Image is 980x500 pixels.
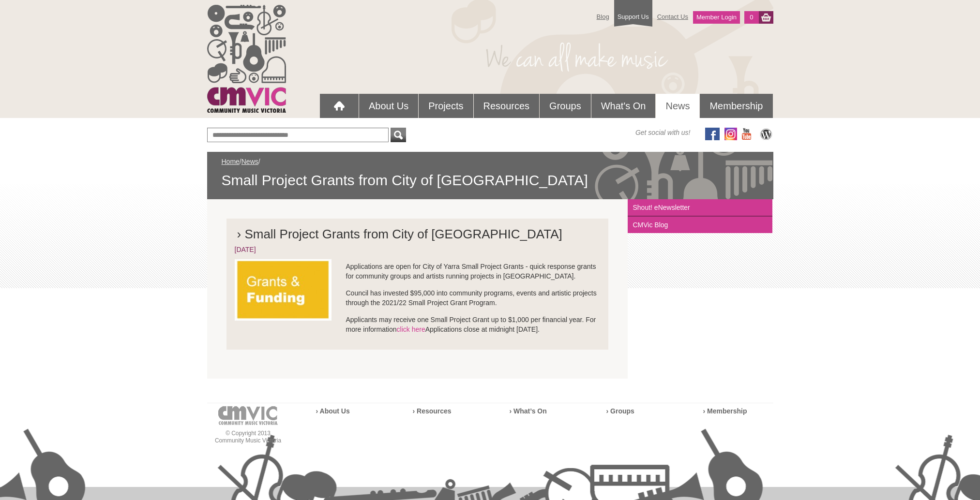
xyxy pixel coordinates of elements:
p: Applications are open for City of Yarra Small Project Grants - quick response grants for communit... [235,262,601,281]
a: Blog [592,8,614,25]
a: News [656,94,699,118]
a: Member Login [693,11,740,24]
a: › Groups [606,407,634,415]
a: 0 [744,11,758,24]
a: Resources [474,94,540,118]
a: › About Us [316,407,350,415]
a: › What’s On [510,407,547,415]
a: Groups [540,94,591,118]
span: Get social with us! [635,128,691,137]
a: CMVic Blog [628,217,772,233]
img: cmvic-logo-footer.png [218,406,278,425]
img: cmvic_logo.png [207,5,286,113]
a: What's On [591,94,656,118]
span: Small Project Grants from City of [GEOGRAPHIC_DATA] [222,171,759,190]
a: Projects [419,94,473,118]
a: Membership [700,94,772,118]
p: Applicants may receive one Small Project Grant up to $1,000 per financial year. For more informat... [235,315,601,334]
p: Council has invested $95,000 into community programs, events and artistic projects through the 20... [235,288,601,308]
a: News [241,158,258,165]
img: CMVic Blog [759,128,773,140]
div: [DATE] [235,245,601,254]
a: Home [222,158,240,165]
a: › Membership [703,407,747,415]
img: Grants_Funding_copy.jpg [235,259,332,321]
div: / / [222,157,759,190]
a: click here [397,325,425,333]
h2: › Small Project Grants from City of [GEOGRAPHIC_DATA] [235,227,601,245]
img: icon-instagram.png [724,128,737,140]
a: Contact Us [652,8,693,25]
a: › Resources [413,407,452,415]
p: © Copyright 2013 Community Music Victoria [207,430,289,444]
a: About Us [359,94,418,118]
a: Shout! eNewsletter [628,199,772,217]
